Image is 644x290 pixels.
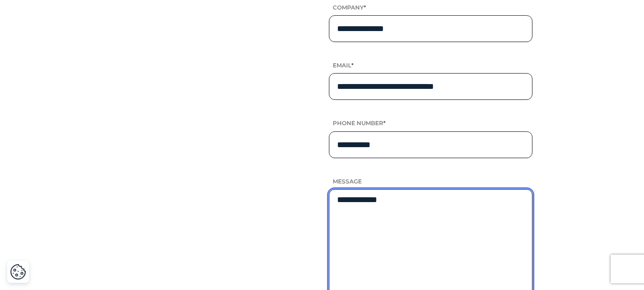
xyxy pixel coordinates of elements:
[329,119,532,127] label: Phone number
[329,61,532,69] label: Email
[10,264,26,280] button: Cookie Settings
[329,177,532,185] label: Message
[10,264,26,280] img: Revisit consent button
[329,3,532,11] label: Company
